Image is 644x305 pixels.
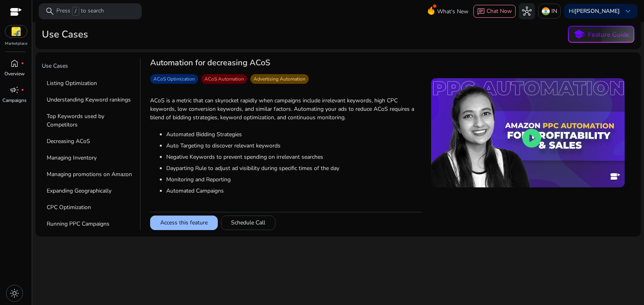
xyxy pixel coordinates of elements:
h2: Use Cases [42,29,88,40]
span: keyboard_arrow_down [623,6,633,16]
li: Automated Bidding Strategies [166,130,421,139]
p: Expanding Geographically [42,183,137,198]
li: Monitoring and Reporting [166,175,421,184]
span: Advertising Automation [254,76,305,82]
span: search [45,6,55,16]
p: Hi [569,8,620,14]
span: play_circle [520,127,543,149]
button: Schedule Call [221,216,275,230]
span: hub [522,6,532,16]
p: Running PPC Campaigns [42,216,137,231]
img: sddefault.jpg [431,78,625,187]
span: home [10,58,19,68]
p: Use Cases [42,62,137,73]
span: chat [477,8,485,16]
button: Access this feature [150,216,218,230]
p: CPC Optimization [42,200,137,215]
b: [PERSON_NAME] [574,7,620,15]
li: Dayparting Rule to adjust ad visibility during specific times of the day [166,164,421,172]
p: Managing promotions on Amazon [42,167,137,182]
img: flipkart.svg [5,25,27,37]
p: Marketplace [5,41,27,47]
li: Auto Targeting to discover relevant keywords [166,141,421,150]
span: fiber_manual_record [21,62,24,65]
span: / [72,7,79,16]
p: IN [551,4,557,18]
li: Automated Campaigns [166,187,421,195]
p: Top Keywords used by Competitors [42,109,137,132]
p: Decreasing ACoS [42,134,137,149]
button: chatChat Now [473,5,516,18]
span: Chat Now [487,7,512,15]
span: ACoS Automation [204,76,244,82]
button: schoolFeature Guide [568,26,634,43]
p: Overview [4,70,25,77]
span: fiber_manual_record [21,88,24,91]
p: Understanding Keyword rankings [42,92,137,107]
span: ACoS Optimization [153,76,195,82]
p: Listing Optimization [42,76,137,91]
h3: Automation for decreasing ACoS [150,58,270,68]
span: campaign [10,85,19,95]
span: What's New [437,4,469,19]
li: Negative Keywords to prevent spending on irrelevant searches [166,153,421,161]
p: Feature Guide [588,30,630,39]
p: ACoS is a metric that can skyrocket rapidly when campaigns include irrelevant keywords, high CPC ... [150,96,421,122]
button: hub [519,3,535,19]
p: Managing Inventory [42,150,137,165]
p: Press to search [56,7,104,16]
p: Campaigns [2,97,27,104]
img: in.svg [542,7,550,15]
span: school [573,29,585,40]
span: light_mode [10,288,19,298]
